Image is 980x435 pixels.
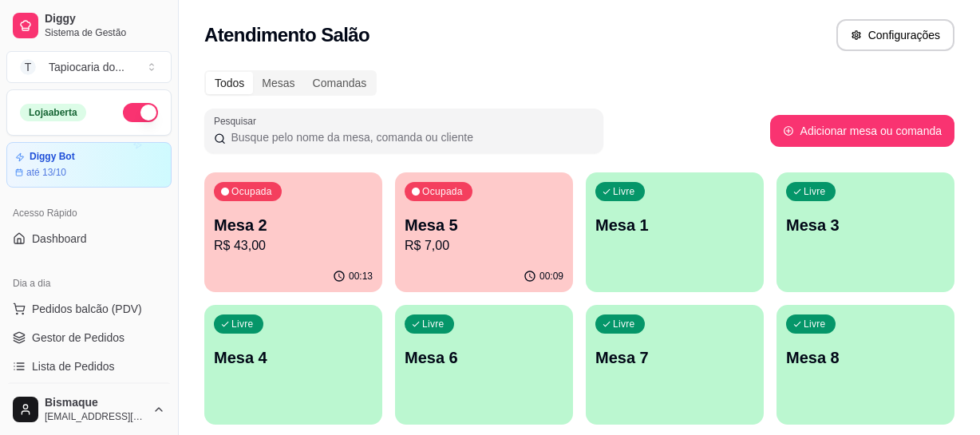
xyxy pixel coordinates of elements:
[214,114,262,128] label: Pesquisar
[770,115,954,147] button: Adicionar mesa ou comanda
[6,226,172,251] a: Dashboard
[204,172,382,292] button: OcupadaMesa 2R$ 43,0000:13
[395,305,573,425] button: LivreMesa 6
[349,270,373,283] p: 00:13
[6,51,172,83] button: Select a team
[422,318,445,330] p: Livre
[253,72,303,94] div: Mesas
[20,59,36,75] span: T
[6,382,172,408] a: Salão / Mesas
[6,296,172,322] button: Pedidos balcão (PDV)
[595,214,754,236] p: Mesa 1
[586,172,764,292] button: LivreMesa 1
[304,72,376,94] div: Comandas
[6,325,172,350] a: Gestor de Pedidos
[836,19,954,51] button: Configurações
[776,305,954,425] button: LivreMesa 8
[786,214,945,236] p: Mesa 3
[214,346,373,369] p: Mesa 4
[20,104,86,121] div: Loja aberta
[804,318,826,330] p: Livre
[586,305,764,425] button: LivreMesa 7
[595,346,754,369] p: Mesa 7
[32,231,87,247] span: Dashboard
[45,12,165,26] span: Diggy
[32,358,115,374] span: Lista de Pedidos
[204,22,369,48] h2: Atendimento Salão
[405,214,563,236] p: Mesa 5
[6,390,172,429] button: Bismaque[EMAIL_ADDRESS][DOMAIN_NAME]
[214,214,373,236] p: Mesa 2
[6,354,172,379] a: Lista de Pedidos
[30,151,75,163] article: Diggy Bot
[613,318,635,330] p: Livre
[204,305,382,425] button: LivreMesa 4
[45,26,165,39] span: Sistema de Gestão
[32,330,124,346] span: Gestor de Pedidos
[123,103,158,122] button: Alterar Status
[613,185,635,198] p: Livre
[786,346,945,369] p: Mesa 8
[206,72,253,94] div: Todos
[6,142,172,188] a: Diggy Botaté 13/10
[6,271,172,296] div: Dia a dia
[45,396,146,410] span: Bismaque
[214,236,373,255] p: R$ 43,00
[6,200,172,226] div: Acesso Rápido
[32,301,142,317] span: Pedidos balcão (PDV)
[395,172,573,292] button: OcupadaMesa 5R$ 7,0000:09
[804,185,826,198] p: Livre
[6,6,172,45] a: DiggySistema de Gestão
[226,129,594,145] input: Pesquisar
[26,166,66,179] article: até 13/10
[405,236,563,255] p: R$ 7,00
[231,318,254,330] p: Livre
[776,172,954,292] button: LivreMesa 3
[231,185,272,198] p: Ocupada
[539,270,563,283] p: 00:09
[405,346,563,369] p: Mesa 6
[45,410,146,423] span: [EMAIL_ADDRESS][DOMAIN_NAME]
[49,59,124,75] div: Tapiocaria do ...
[422,185,463,198] p: Ocupada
